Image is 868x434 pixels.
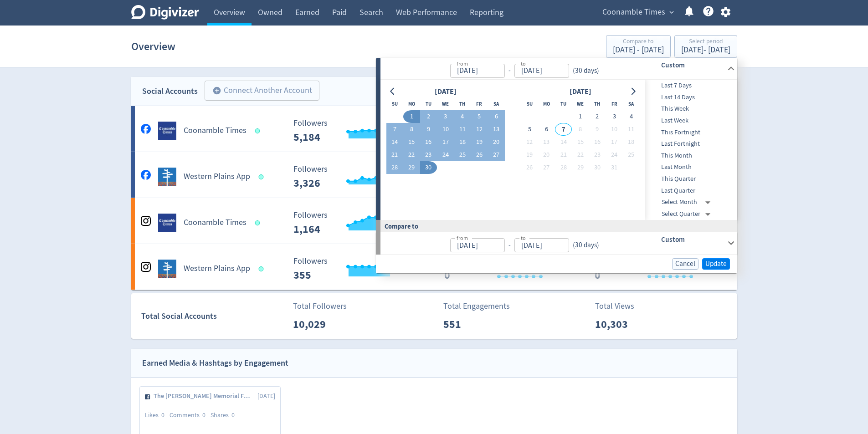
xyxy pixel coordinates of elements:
[661,234,724,245] h6: Custom
[645,151,735,161] span: This Month
[293,300,347,312] p: Total Followers
[420,136,437,148] button: 16
[141,310,287,323] div: Total Social Accounts
[169,411,211,420] div: Comments
[184,171,250,182] h5: Western Plains App
[521,234,526,242] label: to
[471,123,488,136] button: 12
[662,196,714,208] div: Select Month
[457,234,468,242] label: from
[569,66,603,76] div: ( 30 days )
[645,104,735,114] span: This Week
[645,128,735,138] span: This Fortnight
[645,115,735,127] div: Last Week
[403,97,420,110] th: Monday
[488,97,505,110] th: Saturday
[380,80,737,220] div: from-to(30 days)Custom
[255,128,262,133] span: Data last synced: 6 Oct 2025, 8:02pm (AEDT)
[589,161,606,174] button: 30
[538,136,555,148] button: 13
[702,258,730,270] button: Update
[403,161,420,174] button: 29
[131,32,175,61] h1: Overview
[681,38,730,46] div: Select period
[675,260,695,267] span: Cancel
[572,161,589,174] button: 29
[386,123,403,136] button: 7
[623,148,640,161] button: 25
[555,148,572,161] button: 21
[572,97,589,110] th: Wednesday
[131,106,737,152] a: Coonamble Times undefinedCoonamble Times Followers --- Followers 5,184 <1% Engagements 402 Engage...
[158,122,176,140] img: Coonamble Times undefined
[645,103,735,115] div: This Week
[645,92,735,102] span: Last 14 Days
[202,411,205,419] span: 0
[131,198,737,244] a: Coonamble Times undefinedCoonamble Times Followers --- Followers 1,164 <1% Engagements 112 Engage...
[681,46,730,54] div: [DATE] - [DATE]
[420,161,437,174] button: 30
[555,136,572,148] button: 14
[521,136,538,148] button: 12
[595,300,647,312] p: Total Views
[645,80,735,92] div: Last 7 Days
[672,258,699,270] button: Cancel
[645,80,735,220] nav: presets
[420,97,437,110] th: Tuesday
[572,136,589,148] button: 15
[443,300,510,312] p: Total Engagements
[595,316,647,332] p: 10,303
[613,38,664,46] div: Compare to
[589,136,606,148] button: 16
[567,86,594,98] div: [DATE]
[645,150,735,162] div: This Month
[386,97,403,110] th: Sunday
[488,123,505,136] button: 13
[488,136,505,148] button: 20
[184,217,247,228] h5: Coonamble Times
[623,110,640,123] button: 4
[645,162,735,172] span: Last Month
[589,97,606,110] th: Thursday
[257,392,275,401] span: [DATE]
[142,85,198,98] div: Social Accounts
[471,136,488,148] button: 19
[420,123,437,136] button: 9
[555,123,572,136] button: 7
[386,85,400,98] button: Go to previous month
[457,60,468,67] label: from
[606,110,622,123] button: 3
[380,232,737,254] div: from-to(30 days)Custom
[627,85,640,98] button: Go to next month
[154,392,257,401] span: The [PERSON_NAME] Memorial Fund
[599,5,676,20] button: Coonamble Times
[705,260,727,267] span: Update
[380,58,737,80] div: from-to(30 days)Custom
[606,161,622,174] button: 31
[289,211,426,235] svg: Followers ---
[569,240,599,250] div: ( 30 days )
[555,161,572,174] button: 28
[589,123,606,136] button: 9
[572,110,589,123] button: 1
[488,110,505,123] button: 6
[606,123,622,136] button: 10
[521,161,538,174] button: 26
[184,125,247,136] h5: Coonamble Times
[623,136,640,148] button: 18
[403,136,420,148] button: 15
[454,110,471,123] button: 4
[432,86,459,98] div: [DATE]
[645,185,735,197] div: Last Quarter
[454,97,471,110] th: Thursday
[645,173,735,185] div: This Quarter
[158,168,176,186] img: Western Plains App undefined
[231,411,235,419] span: 0
[521,148,538,161] button: 19
[645,92,735,103] div: Last 14 Days
[454,148,471,161] button: 25
[258,174,266,179] span: Data last synced: 6 Oct 2025, 8:02pm (AEDT)
[623,123,640,136] button: 11
[602,5,665,20] span: Coonamble Times
[131,152,737,198] a: Western Plains App undefinedWestern Plains App Followers --- Followers 3,326 <1% Engagements 37 E...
